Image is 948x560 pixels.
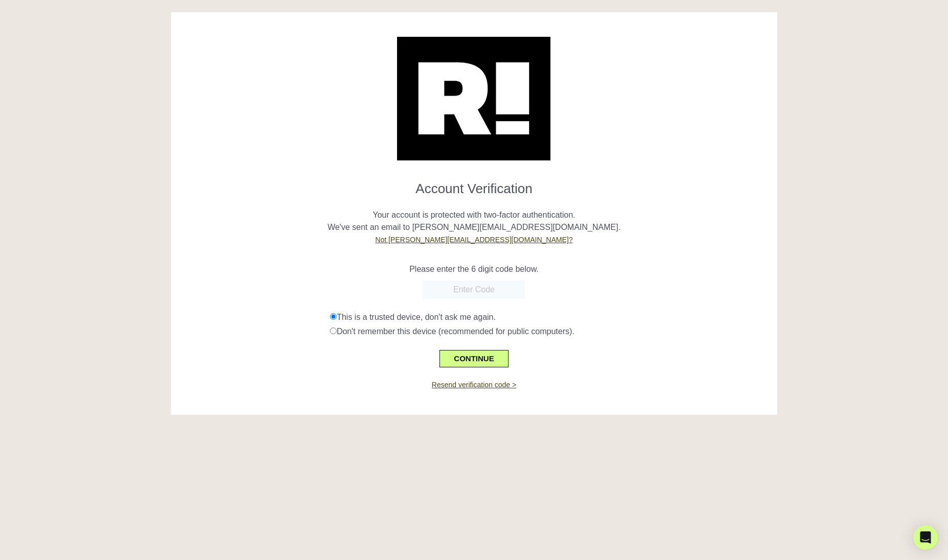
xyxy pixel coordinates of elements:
p: Please enter the 6 digit code below. [179,263,769,275]
img: Retention.com [397,37,550,160]
div: This is a trusted device, don't ask me again. [330,311,769,323]
a: Not [PERSON_NAME][EMAIL_ADDRESS][DOMAIN_NAME]? [376,236,573,244]
div: Don't remember this device (recommended for public computers). [330,325,769,338]
input: Enter Code [423,281,525,299]
button: CONTINUE [439,350,508,367]
div: Open Intercom Messenger [913,525,938,550]
a: Resend verification code > [432,381,516,389]
h1: Account Verification [179,173,769,197]
p: Your account is protected with two-factor authentication. We've sent an email to [PERSON_NAME][EM... [179,197,769,246]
